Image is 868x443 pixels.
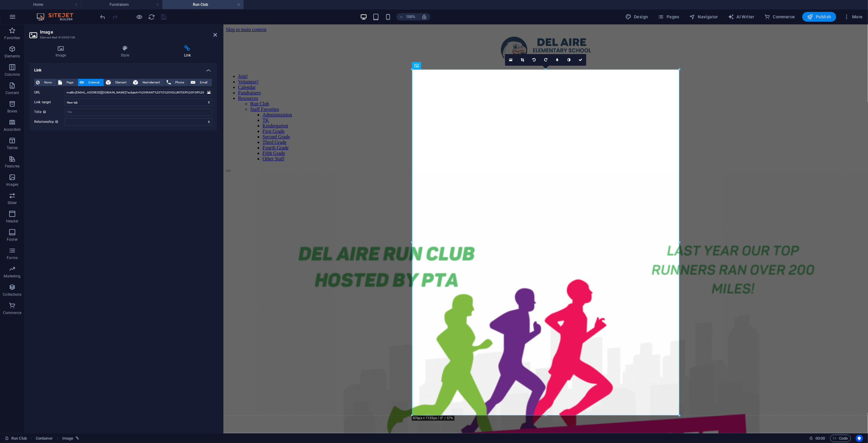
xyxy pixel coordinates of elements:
[552,54,563,66] a: Blur
[844,14,863,20] span: More
[2,2,43,8] a: Skip to main content
[76,437,79,440] i: This element is linked
[406,13,415,20] h6: 100%
[856,435,863,442] button: Usercentrics
[34,118,65,126] label: Relationship
[421,14,427,20] i: On resize automatically adjust zoom level to fit chosen device.
[165,79,189,86] button: Phone
[95,45,157,58] h4: Style
[6,219,18,224] p: Header
[807,14,831,20] span: Publish
[575,54,586,66] a: Confirm ( Ctrl ⏎ )
[197,79,210,86] span: Email
[62,435,73,442] span: Click to select. Double-click to edit
[4,35,20,40] p: Favorites
[833,435,848,442] span: Code
[162,1,244,8] h4: Run Club
[540,54,552,66] a: Rotate right 90°
[158,45,217,58] h4: Link
[34,89,65,96] label: URL
[36,435,53,442] span: Click to select. Double-click to edit
[3,310,21,315] p: Commerce
[830,435,851,442] button: Code
[148,13,155,20] button: reload
[820,436,821,441] span: :
[173,79,187,86] span: Phone
[29,63,217,74] h4: Link
[131,79,165,86] button: Next element
[517,54,528,66] a: Crop mode
[42,79,54,86] span: None
[64,79,76,86] span: Page
[7,145,18,150] p: Tables
[104,79,131,86] button: Element
[841,12,865,22] button: More
[8,200,17,205] p: Slider
[7,237,18,242] p: Footer
[816,435,825,442] span: 00 00
[5,54,20,59] p: Elements
[5,72,20,77] p: Columns
[65,89,212,96] input: URL...
[5,435,27,442] a: Click to cancel selection. Double-click to open Pages
[34,99,65,106] label: Link target
[809,435,825,442] h6: Session time
[396,13,418,20] button: 100%
[189,79,212,86] button: Email
[3,292,21,297] p: Collections
[802,12,836,22] button: Publish
[65,108,212,116] input: Title
[689,14,718,20] span: Navigator
[625,14,648,20] span: Design
[728,14,754,20] span: AI Writer
[687,12,721,22] button: Navigator
[78,79,104,86] button: External
[35,13,81,20] img: Editor Logo
[7,109,17,114] p: Boxes
[99,13,107,20] button: undo
[528,54,540,66] a: Rotate left 90°
[658,14,679,20] span: Pages
[623,12,651,22] button: Design
[656,12,682,22] button: Pages
[563,54,575,66] a: Greyscale
[4,274,20,279] p: Marketing
[86,79,102,86] span: External
[56,79,78,86] button: Page
[136,13,143,20] button: Click here to leave preview mode and continue editing
[725,12,757,22] button: AI Writer
[34,79,56,86] button: None
[505,54,517,66] a: Select files from the file manager, stock photos, or upload file(s)
[140,79,163,86] span: Next element
[40,29,217,35] h2: Image
[764,14,795,20] span: Commerce
[4,127,21,132] p: Accordion
[113,79,129,86] span: Element
[29,45,95,58] h4: Image
[5,90,19,95] p: Content
[40,35,205,40] h3: Element #ed-910950708
[762,12,797,22] button: Commerce
[148,13,155,20] i: Reload page
[7,255,18,260] p: Forms
[99,13,107,20] i: Undo: Change link (Ctrl+Z)
[36,435,79,442] nav: breadcrumb
[5,164,20,169] p: Features
[623,12,651,22] div: Design (Ctrl+Alt+Y)
[34,108,65,116] label: Title
[6,182,19,187] p: Images
[81,1,162,8] h4: Fundraisers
